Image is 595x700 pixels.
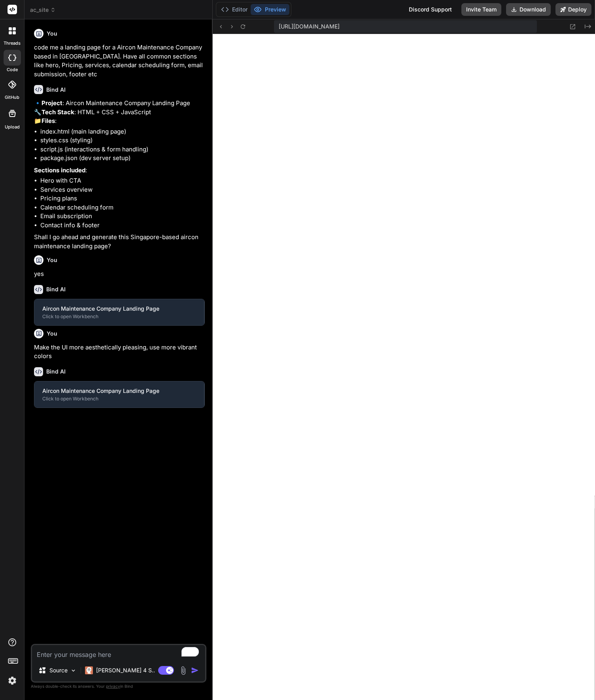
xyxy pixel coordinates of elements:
[40,203,205,212] li: Calendar scheduling form
[47,256,57,264] h6: You
[40,221,205,230] li: Contact info & footer
[279,23,340,30] span: [URL][DOMAIN_NAME]
[31,683,206,690] p: Always double-check its answers. Your in Bind
[42,387,196,395] div: Aircon Maintenance Company Landing Page
[47,30,57,38] h6: You
[46,285,66,293] h6: Bind AI
[34,381,204,408] button: Aircon Maintenance Company Landing PageClick to open Workbench
[32,645,205,659] textarea: To enrich screen reader interactions, please activate Accessibility in Grammarly extension settings
[42,313,196,320] div: Click to open Workbench
[404,3,457,16] div: Discord Support
[46,86,66,94] h6: Bind AI
[5,94,19,101] label: GitHub
[34,233,205,251] p: Shall I go ahead and generate this Singapore-based aircon maintenance landing page?
[34,99,205,126] p: 🔹 : Aircon Maintenance Company Landing Page 🔧 : HTML + CSS + JavaScript 📁 :
[34,299,204,325] button: Aircon Maintenance Company Landing PageClick to open Workbench
[42,117,55,125] strong: Files
[34,43,205,79] p: code me a landing page for a Aircon Maintenance Company based in [GEOGRAPHIC_DATA]. Have all comm...
[34,166,205,175] p: :
[42,305,196,313] div: Aircon Maintenance Company Landing Page
[251,4,289,15] button: Preview
[40,136,205,145] li: styles.css (styling)
[555,3,591,16] button: Deploy
[46,368,66,375] h6: Bind AI
[40,212,205,221] li: Email subscription
[70,667,77,674] img: Pick Models
[5,124,20,130] label: Upload
[7,66,18,73] label: code
[85,666,93,674] img: Claude 4 Sonnet
[6,674,19,687] img: settings
[4,40,21,47] label: threads
[213,34,595,700] iframe: Preview
[42,396,196,402] div: Click to open Workbench
[34,166,85,174] strong: Sections included
[461,3,501,16] button: Invite Team
[34,343,205,361] p: Make the UI more aesthetically pleasing, use more vibrant colors
[47,330,57,338] h6: You
[96,666,155,674] p: [PERSON_NAME] 4 S..
[106,684,120,689] span: privacy
[42,108,74,116] strong: Tech Stack
[191,666,199,674] img: icon
[179,666,188,675] img: attachment
[40,194,205,203] li: Pricing plans
[40,154,205,163] li: package.json (dev server setup)
[40,185,205,194] li: Services overview
[49,666,68,674] p: Source
[42,99,62,107] strong: Project
[30,6,56,14] span: ac_site
[40,176,205,185] li: Hero with CTA
[34,270,205,279] p: yes
[218,4,251,15] button: Editor
[40,127,205,136] li: index.html (main landing page)
[506,3,551,16] button: Download
[40,145,205,154] li: script.js (interactions & form handling)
